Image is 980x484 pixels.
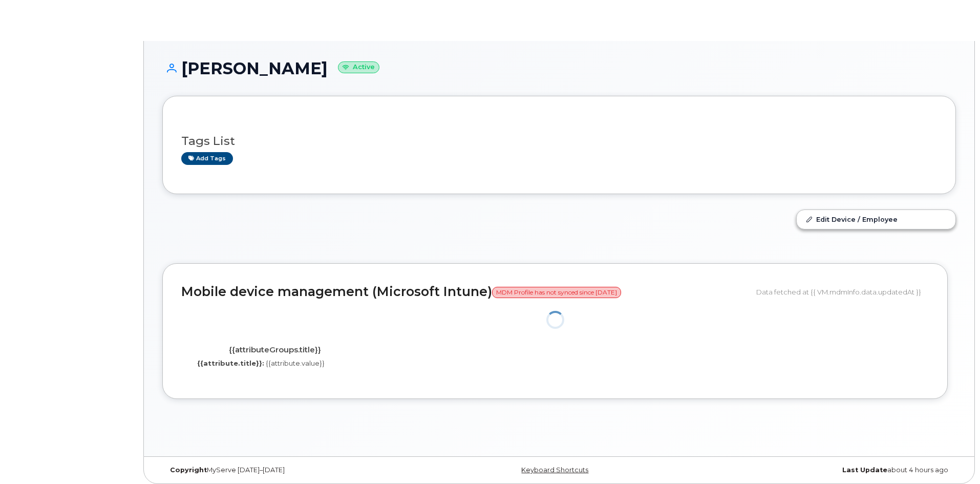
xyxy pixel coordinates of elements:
small: Active [338,61,379,73]
div: Data fetched at {{ VM.mdmInfo.data.updatedAt }} [756,282,929,302]
div: MyServe [DATE]–[DATE] [162,466,427,474]
div: about 4 hours ago [691,466,956,474]
a: Add tags [181,152,233,165]
h2: Mobile device management (Microsoft Intune) [181,285,749,299]
label: {{attribute.title}}: [197,359,264,368]
strong: Copyright [170,466,207,474]
h1: [PERSON_NAME] [162,59,956,77]
h4: {{attributeGroups.title}} [189,346,360,354]
h3: Tags List [181,135,937,148]
strong: Last Update [842,466,887,474]
a: Keyboard Shortcuts [521,466,588,474]
a: Edit Device / Employee [797,210,955,228]
span: {{attribute.value}} [266,359,325,367]
span: MDM Profile has not synced since [DATE] [492,287,621,298]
